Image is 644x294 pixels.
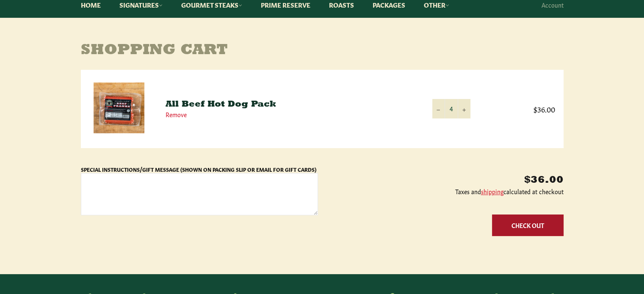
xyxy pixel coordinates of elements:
[326,173,564,187] p: $36.00
[481,187,503,195] a: shipping
[166,110,187,118] a: Remove
[487,104,555,114] span: $36.00
[432,99,445,118] button: Reduce item quantity by one
[492,214,564,236] button: Check Out
[326,187,564,195] p: Taxes and calculated at checkout
[458,99,470,118] button: Increase item quantity by one
[166,100,276,109] a: All Beef Hot Dog Pack
[94,82,144,133] img: All Beef Hot Dog Pack
[81,166,316,173] label: Special Instructions/Gift Message (Shown on Packing Slip or Email for Gift Cards)
[81,42,564,59] h1: Shopping Cart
